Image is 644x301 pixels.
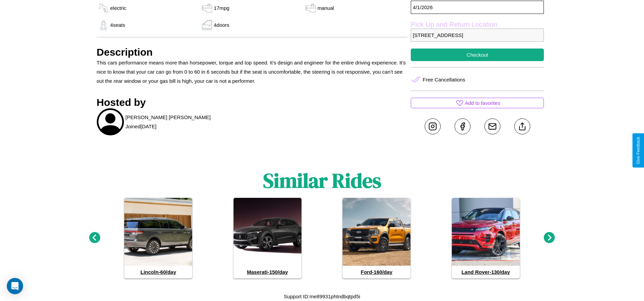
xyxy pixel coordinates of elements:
[411,1,544,14] p: 4 / 1 / 2026
[126,113,211,122] p: [PERSON_NAME] [PERSON_NAME]
[7,278,23,294] div: Open Intercom Messenger
[343,266,410,278] h4: Ford - 160 /day
[465,98,500,108] p: Add to favorites
[411,29,544,42] p: [STREET_ADDRESS]
[97,97,408,108] h3: Hosted by
[214,20,229,30] p: 4 doors
[97,3,110,13] img: gas
[423,75,465,84] p: Free Cancellations
[214,3,229,13] p: 17 mpg
[126,122,157,131] p: Joined [DATE]
[304,3,317,13] img: gas
[284,292,360,301] p: Support ID: me89931phtndbqtpd5i
[411,21,544,29] label: Pick Up and Return Location
[234,198,301,278] a: Maserati-150/day
[452,198,520,278] a: Land Rover-130/day
[97,58,408,86] p: This cars performance means more than horsepower, torque and top speed. It’s design and engineer ...
[452,266,520,278] h4: Land Rover - 130 /day
[97,46,408,58] h3: Description
[97,20,110,30] img: gas
[124,266,192,278] h4: Lincoln - 60 /day
[110,3,127,13] p: electric
[636,137,641,164] div: Give Feedback
[317,3,334,13] p: manual
[200,20,214,30] img: gas
[263,167,381,194] h1: Similar Rides
[234,266,301,278] h4: Maserati - 150 /day
[200,3,214,13] img: gas
[124,198,192,278] a: Lincoln-60/day
[343,198,410,278] a: Ford-160/day
[411,49,544,61] button: Checkout
[411,98,544,108] button: Add to favorites
[110,20,125,30] p: 4 seats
